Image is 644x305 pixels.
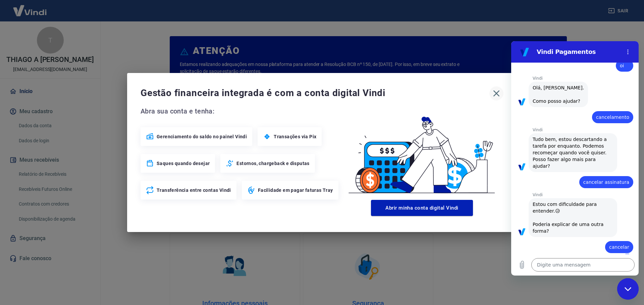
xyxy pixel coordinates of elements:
[258,187,333,194] span: Facilidade em pagar faturas Tray
[617,278,639,300] iframe: Botão para abrir a janela de mensagens, conversa em andamento
[157,133,247,140] span: Gerenciamento do saldo no painel Vindi
[141,106,340,117] span: Abra sua conta e tenha:
[371,200,473,216] button: Abrir minha conta digital Vindi
[157,160,210,167] span: Saques quando desejar
[511,41,639,276] iframe: Janela de mensagens
[274,133,316,140] span: Transações via Pix
[236,160,309,167] span: Estornos, chargeback e disputas
[340,106,503,197] img: Good Billing
[157,187,231,194] span: Transferência entre contas Vindi
[141,86,489,100] span: Gestão financeira integrada é com a conta digital Vindi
